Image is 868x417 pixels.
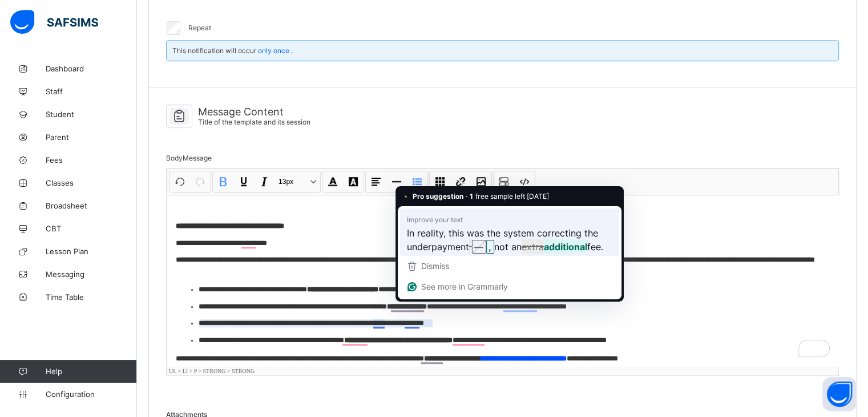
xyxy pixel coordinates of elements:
[213,172,233,191] button: Bold
[46,367,136,376] span: Help
[258,46,289,55] span: only once
[255,172,274,191] button: Italic
[344,172,363,191] button: Highlight Color
[46,155,137,165] span: Fees
[46,247,137,256] span: Lesson Plan
[166,154,212,162] span: Body Message
[46,201,137,210] span: Broadsheet
[366,172,386,191] button: Align
[172,46,293,55] span: This notification will occur .
[10,10,98,34] img: safsims
[46,87,137,96] span: Staff
[275,172,320,191] button: Size
[46,64,137,73] span: Dashboard
[515,172,534,191] button: Code view
[323,172,342,191] button: Font Color
[46,270,137,279] span: Messaging
[167,195,838,366] div: To enrich screen reader interactions, please activate Accessibility in Grammarly extension settings
[46,224,137,233] span: CBT
[198,106,310,118] span: Message Content
[822,377,857,411] button: Open asap
[191,172,210,191] button: Redo
[198,118,310,126] span: Title of the template and its session
[494,172,514,191] button: Show blocks
[169,367,836,375] div: UL > LI > P > STRONG > STRONG
[46,133,137,142] span: Parent
[46,292,137,302] span: Time Table
[188,23,211,32] label: Repeat
[170,172,189,191] button: Undo
[46,110,137,119] span: Student
[46,390,136,399] span: Configuration
[46,178,137,187] span: Classes
[430,172,450,191] button: Table
[407,172,427,191] button: List
[234,172,253,191] button: Underline
[387,172,406,191] button: Horizontal line
[451,172,470,191] button: Link
[471,172,491,191] button: Image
